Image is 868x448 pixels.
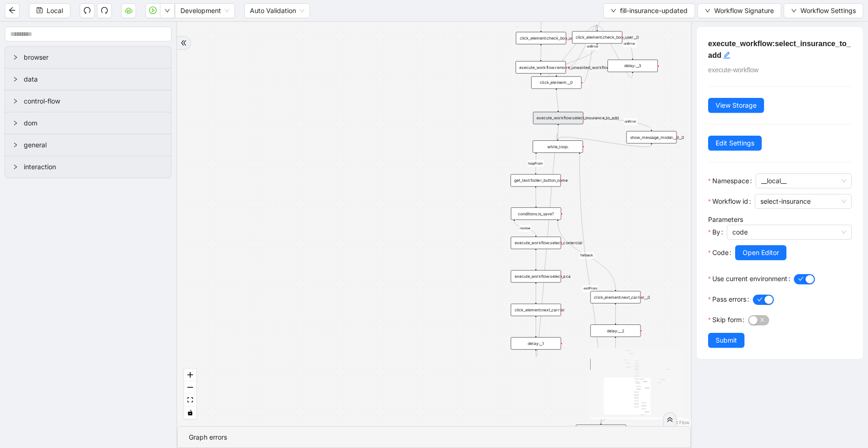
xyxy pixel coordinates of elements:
div: click to edit id [723,49,730,61]
div: delay:__3 [607,60,658,72]
div: get_text:footer_button_name [510,174,561,187]
span: Pass errors [712,294,746,304]
span: select-insurance [760,194,846,208]
span: cloud-server [125,7,132,14]
g: Edge from execute_workflow:remove_unwanted_workflows to click_element:check_box_user__0 [567,25,597,67]
span: Auto Validation [250,4,304,18]
div: click_element:next_carrier [511,303,561,316]
g: Edge from while_loop: to go_to_url: [579,154,601,423]
div: delay:__1 [511,337,561,350]
span: code [732,225,846,239]
span: down [705,8,710,14]
g: Edge from click_element:__0 to click_element:check_box_user__0 [583,25,599,83]
span: Skip form [712,315,742,325]
div: click_element:__0 [531,76,582,89]
g: Edge from delay:__1 to while_loop: [536,133,558,357]
div: execute_workflow:select_comercial [511,237,561,249]
span: Submit [716,335,737,345]
g: Edge from get_text:footer_button_name to conditions:is_save? [536,188,536,206]
div: Graph errors [189,432,679,442]
span: undo [83,7,91,14]
span: execute-workflow [708,66,758,74]
div: control-flow [5,90,171,112]
div: execute_workflow:select_insurance_to_add [533,112,583,124]
span: general [24,140,164,150]
span: Open Editor [743,248,779,258]
div: data [5,69,171,90]
span: down [611,8,616,14]
span: double-right [667,416,673,423]
button: arrow-left [5,3,20,18]
span: right [13,98,18,104]
span: down [165,8,170,14]
label: Parameters [708,215,743,223]
span: Workflow Settings [800,6,856,16]
span: By [712,227,720,237]
g: Edge from delay:__3 to click_element:check_box_user__0 [597,26,633,77]
span: Local [47,6,63,16]
div: go_to_url: [576,425,626,437]
span: browser [24,52,164,62]
span: interaction [24,162,164,172]
button: downfill-insurance-updated [603,3,695,18]
g: Edge from click_element:check_box_user to execute_workflow:remove_unwanted_workflows [541,46,541,60]
span: View Storage [716,100,757,110]
button: Open Editor [735,245,786,260]
span: fill-insurance-updated [620,6,688,16]
span: play-circle [149,7,157,14]
div: click_element:check_box_user__0 [572,31,622,44]
span: control-flow [24,96,164,106]
div: conditions:is_save? [511,207,561,220]
button: zoom in [184,369,196,381]
span: right [13,120,18,126]
div: show_message_modal:__0__0 [627,131,677,144]
div: execute_workflow:remove_unwanted_workflows [516,61,566,74]
button: play-circle [145,3,160,18]
span: arrow-left [8,7,16,14]
button: Submit [708,333,744,348]
span: save [36,7,43,14]
span: Use current environment [712,274,787,284]
span: Workflow id [712,196,748,207]
g: Edge from conditions:is_save? to execute_workflow:select_comercial [514,221,536,235]
button: downWorkflow Signature [697,3,781,18]
button: saveLocal [29,3,70,18]
div: click_element:next_carrier__0 [590,291,641,303]
span: dom [24,118,164,128]
div: browser [5,47,171,68]
div: execute_workflow:select_aca [511,270,561,283]
span: right [13,164,18,170]
div: click_element:check_box_user [516,32,566,44]
button: down [160,3,175,18]
span: down [791,8,797,14]
span: __local__ [761,174,846,188]
g: Edge from while_loop: to get_text:footer_button_name [528,154,544,173]
span: right [13,76,18,82]
g: Edge from execute_workflow:remove_unwanted_workflows to click_element:check_box_user__0 [541,26,597,79]
button: cloud-server [121,3,136,18]
div: general [5,134,171,156]
button: fit view [184,394,196,407]
div: while_loop: [533,140,583,153]
span: Edit Settings [716,138,754,148]
button: View Storage [708,98,764,113]
span: right [13,55,18,60]
div: delay:__2 [590,324,641,337]
g: Edge from show_message_modal:__0__0 to while_loop: [558,137,652,147]
button: toggle interactivity [184,407,196,419]
div: interaction [5,156,171,178]
span: edit [723,51,730,59]
h5: execute_workflow:select_insurance_to_add [708,38,852,61]
span: right [13,142,18,148]
button: zoom out [184,381,196,394]
button: redo [97,3,112,18]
